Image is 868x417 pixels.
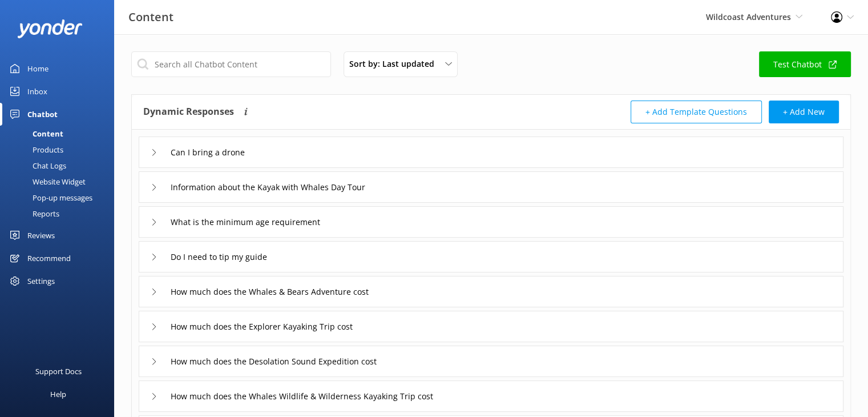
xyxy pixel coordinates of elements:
[7,158,66,174] div: Chat Logs
[128,8,173,26] h3: Content
[50,383,66,406] div: Help
[7,126,63,142] div: Content
[7,142,63,158] div: Products
[27,103,58,126] div: Chatbot
[706,11,791,22] span: Wildcoast Adventures
[35,360,82,383] div: Support Docs
[7,142,114,158] a: Products
[27,57,49,80] div: Home
[131,51,331,77] input: Search all Chatbot Content
[7,174,114,190] a: Website Widget
[7,174,86,190] div: Website Widget
[7,126,114,142] a: Content
[17,19,83,38] img: yonder-white-logo.png
[631,101,762,123] button: + Add Template Questions
[349,58,441,70] span: Sort by: Last updated
[769,101,839,123] button: + Add New
[7,190,92,206] div: Pop-up messages
[143,101,234,123] h4: Dynamic Responses
[27,224,55,247] div: Reviews
[27,270,55,292] div: Settings
[7,190,114,206] a: Pop-up messages
[7,206,59,222] div: Reports
[27,80,47,103] div: Inbox
[27,247,71,270] div: Recommend
[7,206,114,222] a: Reports
[7,158,114,174] a: Chat Logs
[759,51,851,77] a: Test Chatbot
